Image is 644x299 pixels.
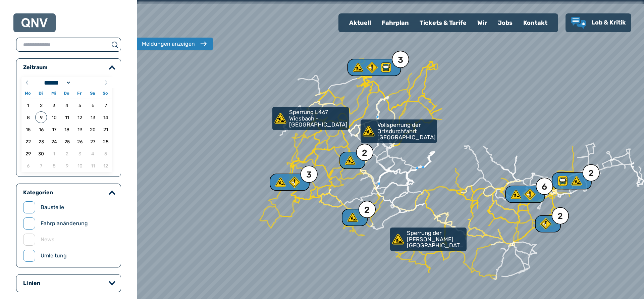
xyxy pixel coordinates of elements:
span: Sa [86,91,99,96]
div: 2 [364,206,370,214]
a: Wir [472,14,492,32]
button: suchen [109,41,121,49]
span: 13.09.2025 [87,111,99,123]
span: 17.09.2025 [48,123,60,135]
span: 11.09.2025 [61,111,73,123]
span: 27.09.2025 [87,136,99,147]
div: Sperrung der [PERSON_NAME][GEOGRAPHIC_DATA] in [GEOGRAPHIC_DATA] [390,228,464,251]
div: 2 [346,212,362,223]
span: 01.10.2025 [48,148,60,159]
span: 23.09.2025 [35,136,47,147]
span: 30.09.2025 [35,148,47,159]
a: Vollsperrung der Ortsdurchfahrt [GEOGRAPHIC_DATA] [361,119,437,143]
div: Sperrung L467 Wiesbach - [GEOGRAPHIC_DATA] [272,107,346,130]
span: Di [34,91,47,96]
label: News [41,236,54,244]
p: Sperrung der [PERSON_NAME][GEOGRAPHIC_DATA] in [GEOGRAPHIC_DATA] [407,230,465,249]
a: Jobs [492,14,518,32]
a: Sperrung L467 Wiesbach - [GEOGRAPHIC_DATA] [272,107,349,130]
legend: Linien [23,280,40,287]
img: QNV Logo [21,18,48,28]
div: 3 [277,177,301,188]
button: Meldungen anzeigen [135,38,213,50]
legend: Zeitraum [23,64,48,71]
span: 10.10.2025 [74,160,86,171]
span: 19.09.2025 [74,123,86,135]
div: 2 [540,218,555,229]
span: 20.09.2025 [87,123,99,135]
div: 3 [357,62,390,73]
span: Fr [73,91,86,96]
span: 08.09.2025 [22,111,34,123]
span: 12.10.2025 [100,160,112,171]
legend: Kategorien [23,189,53,196]
input: Year [71,79,95,86]
a: Sperrung der [PERSON_NAME][GEOGRAPHIC_DATA] in [GEOGRAPHIC_DATA] [390,228,467,251]
div: Vollsperrung der Ortsdurchfahrt [GEOGRAPHIC_DATA] [361,119,434,143]
span: 05.09.2025 [74,99,86,111]
p: Vollsperrung der Ortsdurchfahrt [GEOGRAPHIC_DATA] [377,122,436,141]
label: Fahrplanänderung [41,219,88,228]
div: 2 [344,155,360,166]
div: 3 [306,170,312,179]
span: 04.10.2025 [87,148,99,159]
span: 04.09.2025 [61,99,73,111]
a: QNV Logo [21,16,48,30]
div: Meldungen anzeigen [142,40,195,48]
label: Baustelle [41,203,64,211]
span: 25.09.2025 [61,136,73,147]
a: Tickets & Tarife [414,14,472,32]
span: 09.10.2025 [61,160,73,171]
select: Month [42,79,71,86]
p: Sperrung L467 Wiesbach - [GEOGRAPHIC_DATA] [289,109,347,128]
span: 06.09.2025 [87,99,99,111]
span: 24.09.2025 [48,136,60,147]
span: So [99,91,112,96]
span: 10.09.2025 [48,111,60,123]
div: 2 [588,169,594,178]
span: 02.10.2025 [61,148,73,159]
a: Aktuell [344,14,376,32]
span: 28.09.2025 [100,136,112,147]
span: 08.10.2025 [48,160,60,171]
span: 03.10.2025 [74,148,86,159]
span: 12.09.2025 [74,111,86,123]
span: 05.10.2025 [100,148,112,159]
span: 26.09.2025 [74,136,86,147]
span: 29.09.2025 [22,148,34,159]
a: Fahrplan [376,14,414,32]
span: 06.10.2025 [22,160,34,171]
span: 21.09.2025 [100,123,112,135]
span: 14.09.2025 [100,111,112,123]
span: Do [60,91,73,96]
span: 09.09.2025 [35,111,47,123]
span: 03.09.2025 [48,99,60,111]
span: 16.09.2025 [35,123,47,135]
div: 3 [398,56,403,64]
div: 6 [542,183,547,191]
span: Mi [47,91,60,96]
span: 01.09.2025 [22,99,34,111]
div: 2 [557,212,563,221]
span: 11.10.2025 [87,160,99,171]
div: 6 [513,189,537,200]
a: Lob & Kritik [571,17,626,29]
span: 07.10.2025 [35,160,47,171]
span: 15.09.2025 [22,123,34,135]
span: 02.09.2025 [35,99,47,111]
a: Kontakt [518,14,553,32]
span: Lob & Kritik [591,19,626,26]
div: 2 [559,176,583,186]
span: 22.09.2025 [22,136,34,147]
span: 07.09.2025 [100,99,112,111]
div: 2 [362,149,367,157]
label: Umleitung [41,252,67,260]
span: 18.09.2025 [61,123,73,135]
span: Mo [21,91,34,96]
